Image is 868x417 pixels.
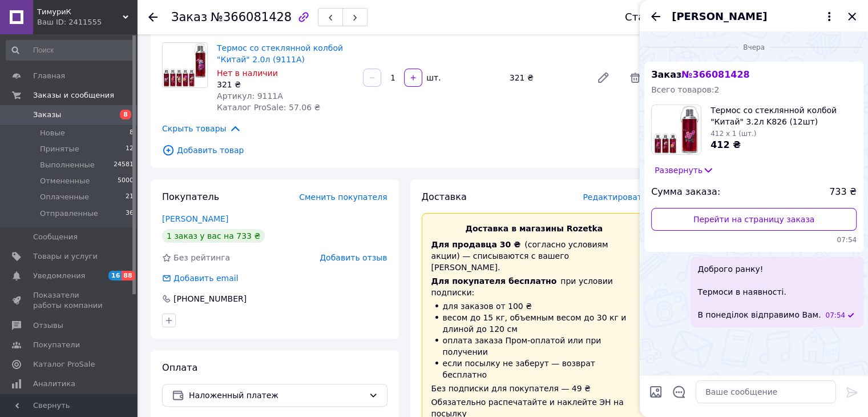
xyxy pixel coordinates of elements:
span: Доставка в магазины Rozetka [465,224,603,233]
div: (согласно условиям акции) — списываются с вашего [PERSON_NAME]. [431,239,637,273]
span: Уведомления [33,271,85,281]
span: Вчера [738,43,769,53]
span: № 366081428 [681,69,749,80]
span: ТимуриК [37,7,123,17]
span: Покупатель [162,191,219,202]
span: Для продавца 30 ₴ [431,240,521,249]
span: [PERSON_NAME] [672,9,767,24]
div: Добавить email [172,272,240,284]
span: 8 [130,128,134,138]
button: [PERSON_NAME] [672,9,836,24]
div: при условии подписки: [431,275,637,298]
span: Сумма заказа: [651,186,720,199]
a: [PERSON_NAME] [162,214,228,223]
li: оплата заказа Пром-оплатой или при получении [431,335,637,358]
a: Редактировать [592,66,615,89]
span: Товары и услуги [33,251,98,262]
span: 07:54 11.10.2025 [651,235,857,245]
li: для заказов от 100 ₴ [431,300,637,312]
span: 36 [126,209,134,219]
a: Перейти на страницу заказа [651,208,857,231]
div: Статус заказа [625,11,701,23]
div: 321 ₴ [505,70,587,86]
div: 11.10.2025 [644,41,863,53]
div: 321 ₴ [217,79,354,90]
span: Аналитика [33,379,75,389]
span: Отзывы [33,320,63,331]
span: Наложенный платеж [189,389,364,402]
span: Доставка [422,191,467,202]
div: Вернуться назад [148,11,158,23]
div: Ваш ID: 2411555 [37,17,137,27]
span: 412 ₴ [710,139,741,150]
span: 16 [108,271,122,280]
span: 412 x 1 (шт.) [710,130,756,138]
span: Выполненные [40,160,95,170]
span: Главная [33,71,65,81]
div: шт. [423,72,442,83]
span: Заказ [651,69,750,80]
span: Новые [40,128,65,138]
span: Сообщения [33,232,78,242]
span: 5000 [118,176,134,186]
span: 733 ₴ [829,186,857,199]
span: Покупатели [33,340,80,350]
span: 24581 [114,160,134,170]
span: 21 [126,192,134,202]
span: 8 [120,110,131,119]
span: Добавить товар [162,144,647,157]
span: №366081428 [211,10,292,24]
button: Открыть шаблоны ответов [672,384,687,399]
span: Заказы и сообщения [33,90,114,101]
li: если посылку не заберут — возврат бесплатно [431,358,637,380]
span: Каталог ProSale: 57.06 ₴ [217,103,320,112]
span: Отправленные [40,209,98,219]
img: Термос со стеклянной колбой "Китай" 2.0л (9111A) [163,43,207,87]
span: Принятые [40,144,79,154]
span: Отмененные [40,176,90,186]
span: Каталог ProSale [33,359,95,370]
span: Оплаченные [40,192,89,202]
input: Поиск [6,40,135,61]
span: Редактировать [583,193,647,202]
li: весом до 15 кг, объемным весом до 30 кг и длиной до 120 см [431,312,637,335]
span: Добавить отзыв [320,253,387,262]
div: Без подписки для покупателя — 49 ₴ [431,383,637,394]
div: [PHONE_NUMBER] [172,293,248,304]
span: Скрыть товары [162,122,241,135]
span: Доброго ранку! Термоси в наявності. В понеділок відправимо Вам. [697,263,821,320]
span: Без рейтинга [173,253,230,262]
span: 88 [122,271,135,280]
span: 07:54 11.10.2025 [825,311,845,320]
span: Для покупателя бесплатно [431,276,557,286]
span: Нет в наличии [217,69,278,78]
span: Показатели работы компании [33,290,106,311]
button: Развернуть [651,164,717,177]
button: Закрыть [845,10,859,23]
span: Заказы [33,110,61,120]
span: Сменить покупателя [299,193,387,202]
span: Заказ [171,10,207,24]
img: 1255416255_w100_h100_termos-so-steklyannoj.jpg [652,105,701,154]
span: Удалить [624,66,647,89]
a: Термос со стеклянной колбой "Китай" 2.0л (9111A) [217,43,343,64]
span: Термос со стеклянной колбой "Китай" 3.2л K826 (12шт) [710,105,857,127]
span: Оплата [162,362,197,373]
span: Всего товаров: 2 [651,85,719,94]
div: Добавить email [161,272,240,284]
span: Артикул: 9111A [217,91,283,101]
span: 12 [126,144,134,154]
button: Назад [649,10,663,23]
div: 1 заказ у вас на 733 ₴ [162,229,265,243]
